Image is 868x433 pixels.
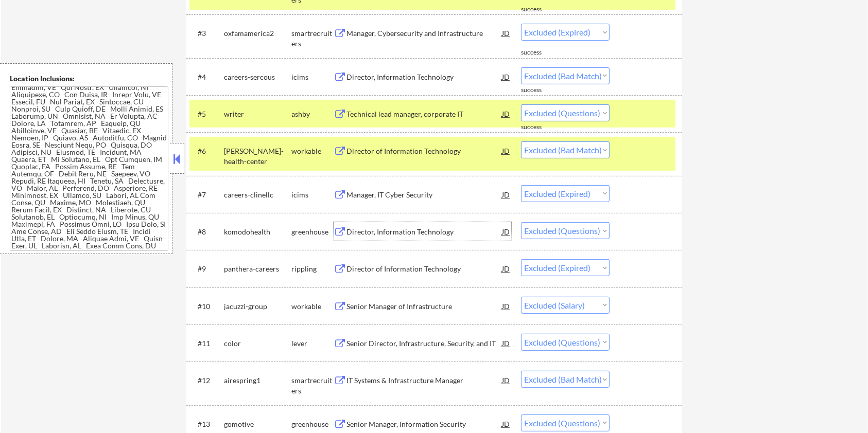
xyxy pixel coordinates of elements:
[224,109,291,119] div: writer
[291,190,334,200] div: icims
[501,414,511,433] div: JD
[291,28,334,48] div: smartrecruiters
[346,146,502,156] div: Director of Information Technology
[501,259,511,278] div: JD
[346,109,502,119] div: Technical lead manager, corporate IT
[346,338,502,349] div: Senior Director, Infrastructure, Security, and IT
[198,301,216,312] div: #10
[224,227,291,237] div: komodohealth
[10,74,168,84] div: Location Inclusions:
[291,338,334,349] div: lever
[291,301,334,312] div: workable
[291,109,334,119] div: ashby
[198,109,216,119] div: #5
[291,72,334,82] div: icims
[501,67,511,86] div: JD
[521,123,562,132] div: success
[501,104,511,123] div: JD
[346,227,502,237] div: Director, Information Technology
[224,419,291,429] div: gomotive
[224,190,291,200] div: careers-clinellc
[501,222,511,241] div: JD
[224,301,291,312] div: jacuzzi-group
[224,72,291,82] div: careers-sercous
[346,28,502,39] div: Manager, Cybersecurity and Infrastructure
[198,146,216,156] div: #6
[291,419,334,429] div: greenhouse
[198,419,216,429] div: #13
[291,375,334,395] div: smartrecruiters
[501,334,511,352] div: JD
[291,146,334,156] div: workable
[346,190,502,200] div: Manager, IT Cyber Security
[198,72,216,82] div: #4
[291,264,334,274] div: rippling
[291,227,334,237] div: greenhouse
[198,375,216,386] div: #12
[521,48,562,57] div: success
[198,28,216,39] div: #3
[346,301,502,312] div: Senior Manager of Infrastructure
[346,72,502,82] div: Director, Information Technology
[224,264,291,274] div: panthera-careers
[501,141,511,160] div: JD
[501,371,511,389] div: JD
[198,264,216,274] div: #9
[521,5,562,14] div: success
[346,419,502,429] div: Senior Manager, Information Security
[521,86,562,95] div: success
[198,227,216,237] div: #8
[198,190,216,200] div: #7
[224,28,291,39] div: oxfamamerica2
[224,338,291,349] div: color
[501,24,511,42] div: JD
[346,375,502,386] div: IT Systems & Infrastructure Manager
[198,338,216,349] div: #11
[346,264,502,274] div: Director of Information Technology
[501,297,511,315] div: JD
[501,185,511,204] div: JD
[224,146,291,166] div: [PERSON_NAME]-health-center
[224,375,291,386] div: airespring1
